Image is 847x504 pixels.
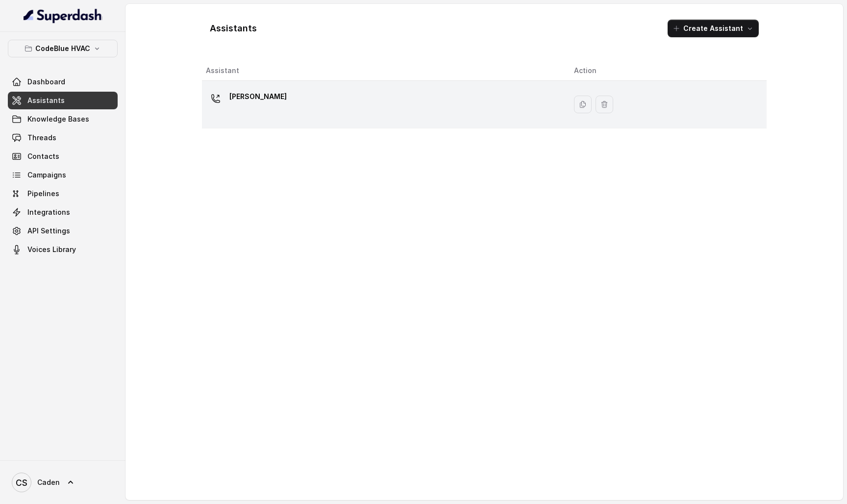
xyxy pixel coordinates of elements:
span: Contacts [27,151,59,161]
a: Threads [8,129,118,147]
a: Assistants [8,92,118,109]
a: Campaigns [8,166,118,184]
button: CodeBlue HVAC [8,40,118,57]
span: Caden [37,478,60,487]
a: Contacts [8,148,118,165]
span: Knowledge Bases [27,114,89,124]
a: Caden [8,469,118,496]
h1: Assistants [210,21,257,36]
a: Voices Library [8,241,118,258]
span: Threads [27,133,56,143]
span: API Settings [27,226,70,236]
span: Voices Library [27,245,76,254]
span: Dashboard [27,77,65,87]
span: Pipelines [27,189,59,199]
span: Campaigns [27,170,66,180]
a: API Settings [8,222,118,240]
th: Action [566,61,767,81]
p: [PERSON_NAME] [229,89,287,104]
a: Knowledge Bases [8,110,118,128]
th: Assistant [202,61,566,81]
text: CS [16,478,27,488]
img: light.svg [24,8,102,24]
a: Dashboard [8,73,118,91]
span: Integrations [27,207,70,217]
button: Create Assistant [668,20,759,37]
a: Pipelines [8,185,118,202]
a: Integrations [8,203,118,221]
p: CodeBlue HVAC [35,43,90,54]
span: Assistants [27,96,65,105]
